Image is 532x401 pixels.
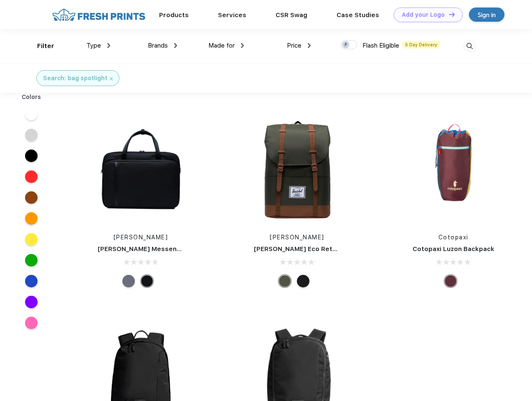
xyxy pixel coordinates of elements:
img: desktop_search.svg [463,39,476,53]
img: dropdown.png [241,43,244,48]
img: DT [449,12,455,17]
a: [PERSON_NAME] Eco Retreat 15" Computer Backpack [254,245,425,253]
div: Colors [15,93,48,102]
div: Black [141,275,153,287]
span: 5 Day Delivery [403,41,440,48]
a: [PERSON_NAME] Messenger [98,245,188,253]
img: func=resize&h=266 [241,114,352,225]
img: func=resize&h=266 [85,114,196,225]
div: Black [297,275,309,287]
span: Flash Eligible [362,42,399,49]
div: Forest [279,275,291,287]
span: Made for [208,42,235,49]
div: Search: bag spotlight [43,74,107,83]
a: [PERSON_NAME] [270,234,324,241]
div: Surprise [444,275,457,287]
img: func=resize&h=266 [398,114,509,225]
a: Cotopaxi Luzon Backpack [413,245,494,253]
div: Filter [37,41,54,51]
div: Raven Crosshatch [122,275,135,287]
a: Products [159,11,189,19]
div: Sign in [478,10,496,20]
img: filter_cancel.svg [110,77,113,80]
img: dropdown.png [107,43,110,48]
img: fo%20logo%202.webp [50,8,148,22]
a: Cotopaxi [438,234,469,241]
span: Type [86,42,101,49]
div: Add your Logo [402,11,445,18]
span: Price [287,42,301,49]
span: Brands [148,42,168,49]
a: Sign in [469,8,504,22]
img: dropdown.png [308,43,311,48]
img: dropdown.png [174,43,177,48]
a: [PERSON_NAME] [114,234,168,241]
